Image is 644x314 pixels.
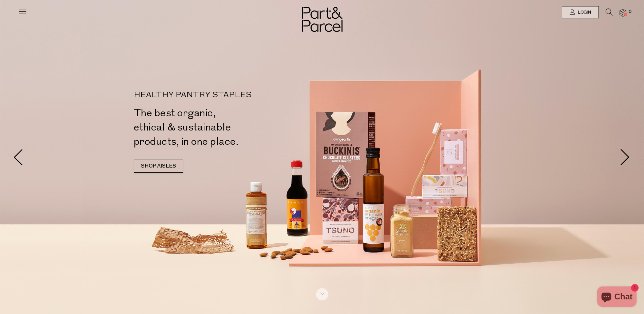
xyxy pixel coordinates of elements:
[134,159,183,173] a: SHOP AISLES
[562,6,599,18] a: Login
[134,106,325,149] h2: The best organic, ethical & sustainable products, in one place.
[576,10,591,15] span: Login
[134,91,325,99] p: HEALTHY PANTRY STAPLES
[627,9,633,15] span: 0
[302,7,343,32] img: Part&Parcel
[620,9,626,16] a: 0
[595,286,639,309] inbox-online-store-chat: Shopify online store chat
